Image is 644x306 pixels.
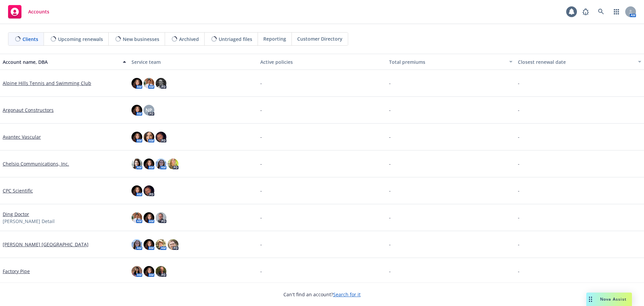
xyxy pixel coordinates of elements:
[219,36,252,43] span: Untriaged files
[179,36,199,43] span: Archived
[518,187,520,194] span: -
[144,132,154,142] img: photo
[131,78,142,89] img: photo
[518,241,520,248] span: -
[168,159,178,169] img: photo
[131,185,142,196] img: photo
[389,268,391,275] span: -
[144,212,154,223] img: photo
[131,159,142,169] img: photo
[260,187,262,194] span: -
[131,212,142,223] img: photo
[260,80,262,87] span: -
[518,214,520,221] span: -
[156,266,166,277] img: photo
[123,36,159,43] span: New businesses
[3,133,41,140] a: Avantec Vascular
[156,239,166,250] img: photo
[3,268,30,275] a: Factory Pipe
[515,54,644,70] button: Closest renewal date
[131,132,142,142] img: photo
[389,241,391,248] span: -
[260,268,262,275] span: -
[156,159,166,169] img: photo
[3,106,54,114] a: Argonaut Constructors
[518,80,520,87] span: -
[146,106,152,114] span: NP
[518,268,520,275] span: -
[579,5,592,18] a: Report a Bug
[22,36,38,43] span: Clients
[156,132,166,142] img: photo
[168,239,178,250] img: photo
[3,160,69,167] a: Chelsio Communications, Inc.
[518,106,520,114] span: -
[144,78,154,89] img: photo
[518,58,634,65] div: Closest renewal date
[144,159,154,169] img: photo
[5,2,52,21] a: Accounts
[260,58,384,65] div: Active policies
[131,239,142,250] img: photo
[144,266,154,277] img: photo
[610,5,623,18] a: Switch app
[586,293,595,306] div: Drag to move
[260,133,262,140] span: -
[260,106,262,114] span: -
[3,218,55,225] span: [PERSON_NAME] Detail
[131,266,142,277] img: photo
[263,35,286,42] span: Reporting
[144,239,154,250] img: photo
[131,58,255,65] div: Service team
[3,187,33,194] a: CPC Scientific
[156,78,166,89] img: photo
[594,5,608,18] a: Search
[3,80,91,87] a: Alpine Hills Tennis and Swimming Club
[333,291,361,298] a: Search for it
[389,214,391,221] span: -
[260,160,262,167] span: -
[389,160,391,167] span: -
[131,105,142,116] img: photo
[600,296,627,302] span: Nova Assist
[386,54,515,70] button: Total premiums
[156,212,166,223] img: photo
[144,185,154,196] img: photo
[389,187,391,194] span: -
[258,54,386,70] button: Active policies
[283,291,361,298] span: Can't find an account?
[129,54,258,70] button: Service team
[586,293,632,306] button: Nova Assist
[58,36,103,43] span: Upcoming renewals
[297,35,342,42] span: Customer Directory
[260,241,262,248] span: -
[3,58,119,65] div: Account name, DBA
[389,58,505,65] div: Total premiums
[389,106,391,114] span: -
[518,133,520,140] span: -
[3,211,29,218] a: Ding Doctor
[3,241,89,248] a: [PERSON_NAME] [GEOGRAPHIC_DATA]
[260,214,262,221] span: -
[389,133,391,140] span: -
[518,160,520,167] span: -
[28,9,49,14] span: Accounts
[389,80,391,87] span: -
